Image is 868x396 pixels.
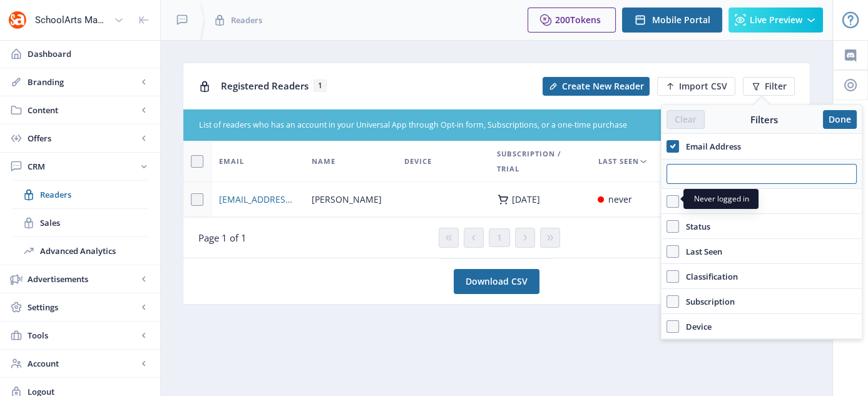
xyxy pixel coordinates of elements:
button: Mobile Portal [622,8,722,33]
div: never [608,192,631,207]
span: Page 1 of 1 [198,231,247,244]
span: Last Seen [598,154,638,169]
span: 1 [497,233,502,243]
span: Account [28,357,138,370]
app-collection-view: Registered Readers [183,63,810,258]
span: Device [404,154,432,169]
span: Subscription / Trial [497,146,583,176]
button: 1 [489,228,510,247]
div: [DATE] [512,195,540,205]
span: Tokens [570,14,601,26]
div: Filters [705,113,823,126]
button: 200Tokens [528,8,616,33]
img: properties.app_icon.png [8,10,28,30]
div: List of readers who has an account in your Universal App through Opt-in form, Subscriptions, or a... [199,119,720,131]
button: Done [823,110,857,129]
a: New page [535,77,650,96]
button: Filter [743,77,795,96]
span: Readers [40,188,148,201]
div: SchoolArts Magazine [35,6,109,34]
span: Subscription [679,294,735,309]
a: Readers [13,181,148,208]
a: New page [650,77,735,96]
span: Dashboard [28,48,150,60]
button: Import CSV [657,77,735,96]
span: Branding [28,76,138,88]
span: 1 [314,79,327,92]
span: Live Preview [750,15,802,25]
span: Advertisements [28,273,138,285]
button: Clear [666,110,705,129]
span: Settings [28,301,138,313]
span: Create New Reader [562,81,644,91]
span: Never logged in [693,194,748,204]
span: Readers [231,14,262,26]
span: Status [679,219,710,234]
span: Content [28,104,138,116]
span: Offers [28,132,138,145]
span: Tools [28,329,138,342]
span: Sales [40,216,148,229]
span: Last Seen [679,244,722,259]
a: [EMAIL_ADDRESS][DOMAIN_NAME] [219,192,297,207]
span: Email [219,154,244,169]
button: Create New Reader [543,77,650,96]
button: Live Preview [728,8,823,33]
span: Registered Readers [221,79,309,92]
span: Name [312,154,335,169]
a: Download CSV [454,269,539,294]
span: Mobile Portal [652,15,710,25]
span: Full Name [679,194,725,209]
span: Device [679,319,712,334]
span: Classification [679,269,738,284]
span: Filter [765,81,787,91]
a: Sales [13,209,148,236]
a: Advanced Analytics [13,237,148,265]
span: [PERSON_NAME] [312,192,382,207]
span: CRM [28,160,138,173]
span: Advanced Analytics [40,245,148,257]
span: Import CSV [679,81,727,91]
span: Email Address [679,139,741,154]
